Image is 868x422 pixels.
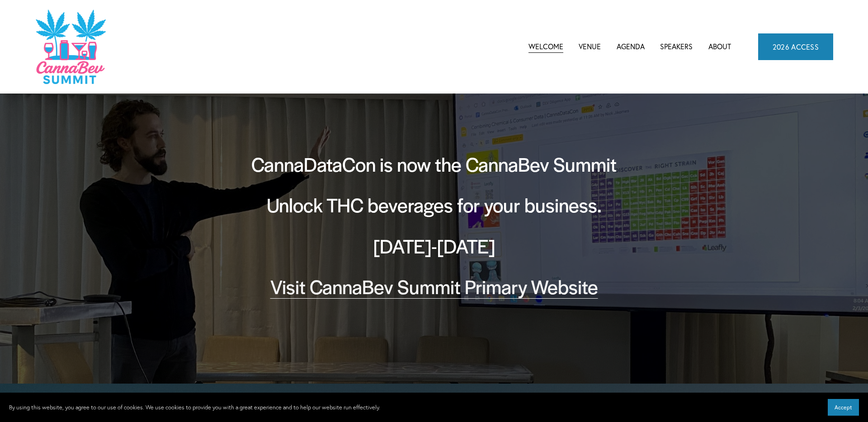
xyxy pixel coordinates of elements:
[231,192,637,218] h2: Unlock THC beverages for your business.
[231,233,637,259] h2: [DATE]-[DATE]
[660,40,693,53] a: Speakers
[617,40,645,53] a: folder dropdown
[270,273,598,300] a: Visit CannaBev Summit Primary Website
[579,40,601,53] a: Venue
[35,9,106,85] img: CannaDataCon
[835,404,852,411] span: Accept
[9,403,380,413] p: By using this website, you agree to our use of cookies. We use cookies to provide you with a grea...
[708,40,731,53] a: About
[231,151,637,177] h2: CannaDataCon is now the CannaBev Summit
[758,33,834,60] a: 2026 ACCESS
[828,399,859,416] button: Accept
[528,40,563,53] a: Welcome
[617,41,645,53] span: Agenda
